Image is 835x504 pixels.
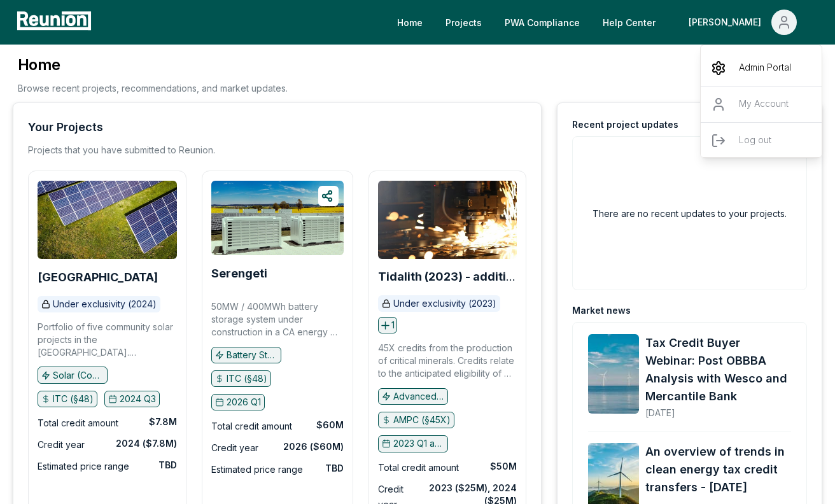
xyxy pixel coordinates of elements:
[378,460,459,475] div: Total credit amount
[701,50,823,86] a: Admin Portal
[378,270,517,283] a: Tidalith (2023) - additional volume
[38,271,158,284] a: [GEOGRAPHIC_DATA]
[572,118,678,131] div: Recent project updates
[593,10,666,35] a: Help Center
[211,300,344,339] p: 50MW / 400MWh battery storage system under construction in a CA energy community
[325,462,344,475] div: TBD
[18,55,288,75] h3: Home
[739,97,789,112] p: My Account
[378,270,516,296] b: Tidalith (2023) - additional volume
[211,440,258,456] div: Credit year
[739,60,791,76] p: Admin Portal
[689,10,766,35] div: [PERSON_NAME]
[28,118,103,136] div: Your Projects
[53,393,94,405] p: ITC (§48)
[38,416,118,431] div: Total credit amount
[378,435,448,452] button: 2023 Q1 and earlier
[53,298,157,311] p: Under exclusivity (2024)
[211,267,267,280] a: Serengeti
[645,334,791,405] a: Tax Credit Buyer Webinar: Post OBBBA Analysis with Wesco and Mercantile Bank
[387,10,822,35] nav: Main
[645,443,791,496] a: An overview of trends in clean energy tax credit transfers - [DATE]
[393,437,444,450] p: 2023 Q1 and earlier
[678,10,807,35] button: [PERSON_NAME]
[739,133,771,148] p: Log out
[593,207,787,220] h2: There are no recent updates to your projects.
[316,419,344,431] div: $60M
[211,462,303,477] div: Estimated price range
[211,267,267,280] b: Serengeti
[393,414,451,426] p: AMPC (§45X)
[104,391,160,407] button: 2024 Q3
[283,440,344,453] div: 2026 ($60M)
[211,347,281,363] button: Battery Storage
[490,460,517,473] div: $50M
[387,10,433,35] a: Home
[393,390,444,403] p: Advanced manufacturing
[378,181,517,259] img: Tidalith (2023) - additional volume
[227,372,267,385] p: ITC (§48)
[572,304,631,317] div: Market news
[28,144,215,157] p: Projects that you have submitted to Reunion.
[701,50,823,164] div: [PERSON_NAME]
[645,397,791,419] div: [DATE]
[378,388,448,405] button: Advanced manufacturing
[588,334,639,419] a: Tax Credit Buyer Webinar: Post OBBBA Analysis with Wesco and Mercantile Bank
[38,367,108,383] button: Solar (Community)
[38,270,158,284] b: [GEOGRAPHIC_DATA]
[53,369,104,382] p: Solar (Community)
[227,349,277,361] p: Battery Storage
[38,321,177,359] p: Portfolio of five community solar projects in the [GEOGRAPHIC_DATA]. Two projects are being place...
[120,393,156,405] p: 2024 Q3
[227,396,261,409] p: 2026 Q1
[393,297,496,310] p: Under exclusivity (2023)
[38,437,85,452] div: Credit year
[588,334,639,414] img: Tax Credit Buyer Webinar: Post OBBBA Analysis with Wesco and Mercantile Bank
[211,181,344,255] img: Serengeti
[116,437,177,450] div: 2024 ($7.8M)
[435,10,492,35] a: Projects
[378,317,397,333] button: 1
[38,459,129,474] div: Estimated price range
[149,416,177,428] div: $7.8M
[211,394,265,410] button: 2026 Q1
[158,459,177,472] div: TBD
[378,342,517,380] p: 45X credits from the production of critical minerals. Credits relate to the anticipated eligibili...
[38,181,177,259] img: Broad Peak
[495,10,590,35] a: PWA Compliance
[18,81,288,95] p: Browse recent projects, recommendations, and market updates.
[211,419,292,434] div: Total credit amount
